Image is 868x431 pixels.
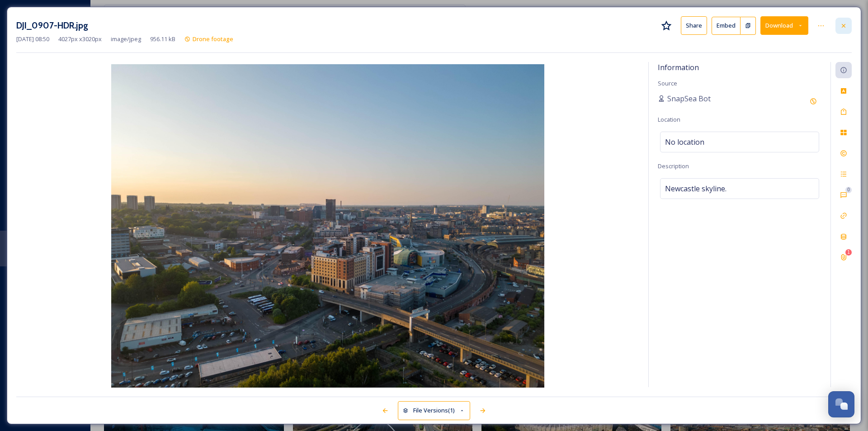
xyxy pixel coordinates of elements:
span: Source [658,79,677,87]
span: Description [658,162,689,170]
span: SnapSea Bot [667,93,711,104]
div: 1 [845,249,852,256]
span: [DATE] 08:50 [16,35,49,43]
button: Embed [712,17,741,35]
button: Download [760,16,808,35]
h3: DJI_0907-HDR.jpg [16,19,88,32]
button: Open Chat [828,391,854,417]
button: File Versions(1) [398,401,470,420]
span: No location [665,137,704,147]
span: Location [658,115,680,123]
button: Share [681,16,707,35]
img: DJI_0907-HDR.jpg [16,64,639,389]
div: 0 [845,187,852,193]
span: Information [658,62,699,72]
span: Drone footage [193,35,233,43]
span: image/jpeg [111,35,141,43]
span: 4027 px x 3020 px [58,35,102,43]
span: Newcastle skyline. [665,183,726,194]
span: 956.11 kB [150,35,175,43]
